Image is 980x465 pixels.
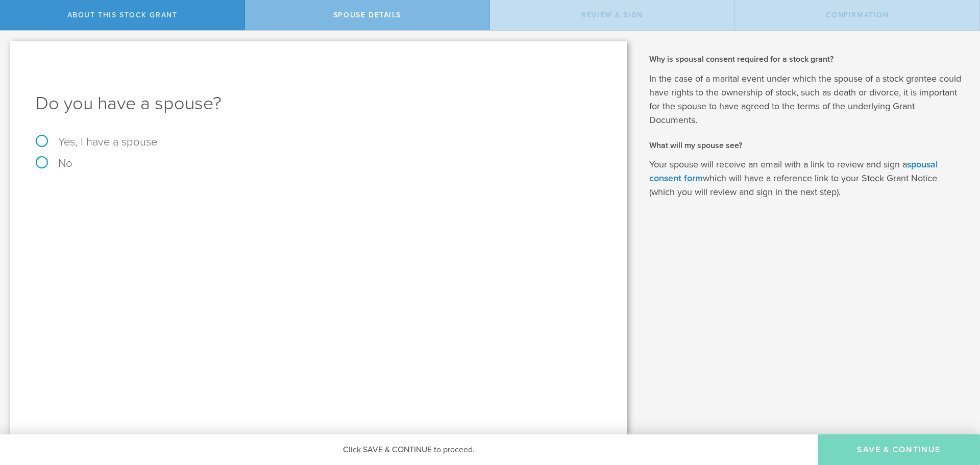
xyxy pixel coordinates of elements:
p: Your spouse will receive an email with a link to review and sign a which will have a reference li... [649,158,965,199]
span: Confirmation [826,11,889,19]
h2: Why is spousal consent required for a stock grant? [649,54,965,65]
button: Save & Continue [818,434,980,465]
p: In the case of a marital event under which the spouse of a stock grantee could have rights to the... [649,72,965,127]
h2: What will my spouse see? [649,140,965,151]
span: About this stock grant [67,11,178,19]
span: Spouse Details [333,11,401,19]
h1: Do you have a spouse? [36,91,601,116]
label: Yes, I have a spouse [36,136,601,148]
span: Review & Sign [581,11,643,19]
label: No [36,158,601,169]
